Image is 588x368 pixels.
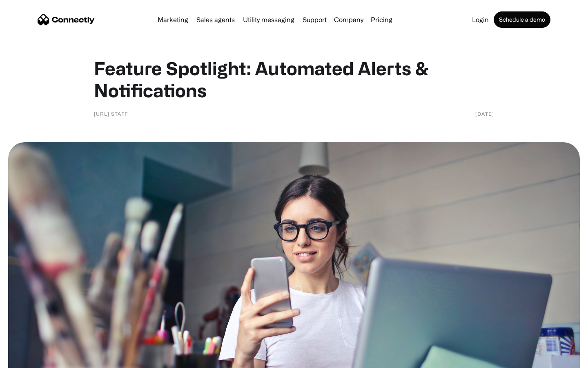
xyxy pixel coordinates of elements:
a: Utility messaging [240,16,298,23]
div: [URL] staff [94,110,128,118]
ul: Language list [16,354,49,365]
a: Login [469,16,492,23]
div: [DATE] [475,110,494,118]
aside: Language selected: English [8,354,49,365]
a: Support [299,16,330,23]
a: Pricing [367,16,396,23]
a: Schedule a demo [494,11,550,28]
a: Sales agents [193,16,238,23]
h1: Feature Spotlight: Automated Alerts & Notifications [94,57,494,101]
div: Company [334,14,363,25]
a: Marketing [154,16,192,23]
